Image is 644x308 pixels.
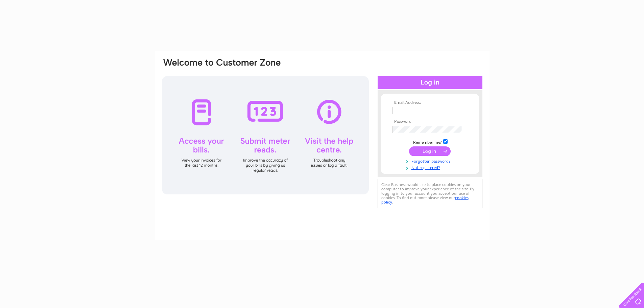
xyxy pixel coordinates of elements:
th: Email Address: [391,100,469,105]
a: Not registered? [392,164,469,170]
td: Remember me? [391,138,469,145]
a: Forgotten password? [392,158,469,164]
th: Password: [391,119,469,124]
a: cookies policy [381,195,469,205]
div: Clear Business would like to place cookies on your computer to improve your experience of the sit... [378,179,482,208]
input: Submit [409,146,451,156]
